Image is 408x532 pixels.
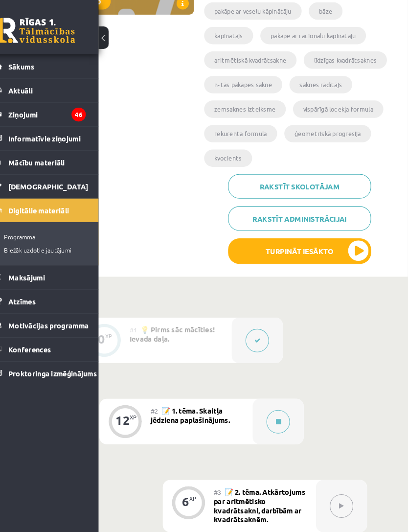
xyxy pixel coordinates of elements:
[308,49,388,66] li: līdzīgas kvadrātsaknes
[13,324,99,346] a: Konferences
[25,151,79,160] span: Mācību materiāli
[290,120,373,137] li: ģeometriskā progresija
[295,73,355,90] li: saknes rādītājs
[13,254,99,277] a: Maksājumi
[161,389,237,407] span: 📝 1. tēma. Skaitļa jēdziena paplašinājums.
[192,476,199,485] div: 6
[213,49,301,66] li: aritmētiskā kvadrātsakne
[13,144,99,167] a: Mācību materiāli
[13,278,99,300] a: Atzīmes
[25,284,51,293] span: Atzīmes
[298,96,385,113] li: vispārīgā locekļa formula
[222,468,229,476] span: #3
[13,52,99,75] a: Sākums
[15,235,102,244] a: Biežāk uzdotie jautājumi
[213,2,306,19] li: pakāpe ar veselu kāpinātāju
[141,311,223,329] span: 💡 Pirms sāc mācīties! Ievada daļa.
[213,73,288,90] li: n-tās pakāpes sakne
[25,82,48,91] span: Aktuāli
[25,330,66,339] span: Konferences
[25,174,102,183] span: [DEMOGRAPHIC_DATA]
[13,98,99,121] a: Ziņojumi46
[199,475,205,480] div: XP
[25,59,50,68] span: Sākums
[25,307,102,316] span: Motivācijas programma
[213,143,259,160] li: kvocients
[25,254,99,277] legend: Maksājumi
[13,190,99,213] a: Digitālie materiāli
[141,312,149,320] span: #1
[161,390,169,398] span: #2
[13,121,99,144] a: Informatīvie ziņojumi
[13,75,99,98] a: Aktuāli
[25,197,83,206] span: Digitālie materiāli
[236,198,373,221] a: Rakstīt administrācijai
[267,26,368,43] li: pakāpe ar racionālu kāpinātāju
[213,120,283,137] li: rekurenta formula
[11,17,89,42] a: Rīgas 1. Tālmācības vidusskola
[213,26,260,43] li: kāpinātājs
[111,321,118,329] div: 0
[15,236,86,244] span: Biežāk uzdotie jautājumi
[118,319,125,324] div: XP
[236,167,373,190] a: Rakstīt skolotājam
[15,223,51,231] span: Programma
[13,301,99,323] a: Motivācijas programma
[86,103,99,116] i: 46
[128,398,141,407] div: 12
[15,223,102,231] a: Programma
[313,2,345,19] li: bāze
[13,347,99,369] a: Proktoringa izmēģinājums
[25,121,99,144] legend: Informatīvie ziņojumi
[236,229,373,253] button: Turpināt iesākto
[25,353,110,362] span: Proktoringa izmēģinājums
[222,467,310,502] span: 📝 2. tēma. Atkārtojums par aritmētisko kvadrātsakni, darbībām ar kvadrātsaknēm.
[141,397,148,402] div: XP
[213,96,291,113] li: zemsaknes izteiksme
[25,98,99,121] legend: Ziņojumi
[13,167,99,190] a: [DEMOGRAPHIC_DATA]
